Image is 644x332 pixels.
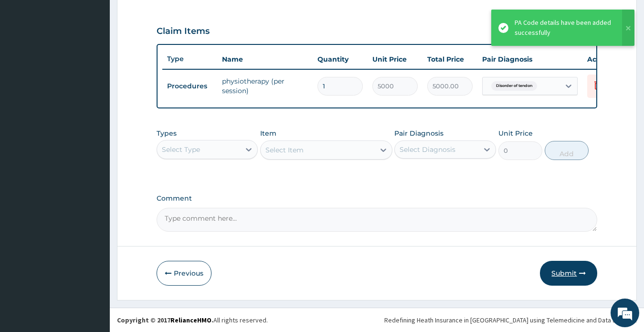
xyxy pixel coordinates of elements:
[217,50,313,69] th: Name
[422,50,477,69] th: Total Price
[117,316,213,324] strong: Copyright © 2017 .
[55,103,132,200] span: We're online!
[515,18,613,38] div: PA Code details have been added successfully
[5,226,182,260] textarea: Type your message and hit 'Enter'
[157,129,177,138] label: Types
[477,50,582,69] th: Pair Diagnosis
[260,129,276,138] label: Item
[540,261,597,286] button: Submit
[368,50,422,69] th: Unit Price
[400,145,455,154] div: Select Diagnosis
[498,129,533,138] label: Unit Price
[157,26,210,37] h3: Claim Items
[18,48,39,72] img: d_794563401_company_1708531726252_794563401
[394,129,443,138] label: Pair Diagnosis
[545,141,589,160] button: Add
[162,145,200,154] div: Select Type
[313,50,368,69] th: Quantity
[491,81,537,91] span: Disorder of tendon
[384,315,637,325] div: Redefining Heath Insurance in [GEOGRAPHIC_DATA] using Telemedicine and Data Science!
[582,50,630,69] th: Actions
[157,261,211,286] button: Previous
[110,308,644,332] footer: All rights reserved.
[217,72,313,100] td: physiotherapy (per session)
[157,194,598,203] label: Comment
[162,77,217,95] td: Procedures
[157,5,179,28] div: Minimize live chat window
[170,316,211,324] a: RelianceHMO
[162,50,217,68] th: Type
[50,54,160,66] div: Chat with us now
